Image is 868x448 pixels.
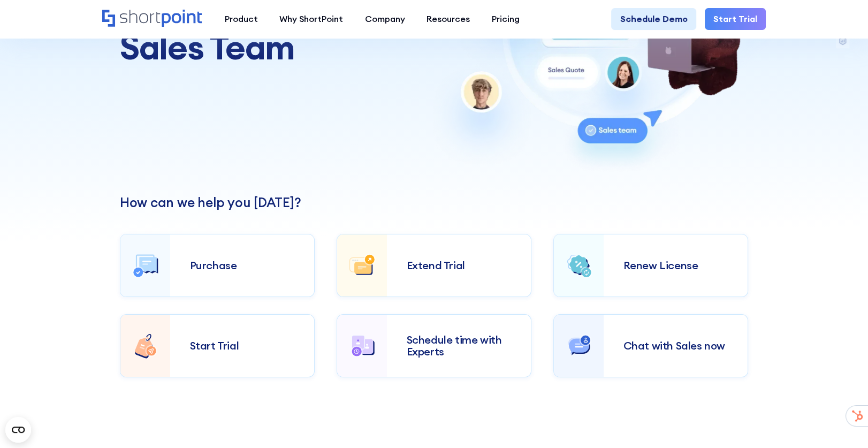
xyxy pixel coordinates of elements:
[214,8,269,30] a: Product
[102,10,203,28] a: Home
[427,12,470,25] div: Resources
[623,340,728,352] div: Chat with Sales now
[269,8,354,30] a: Why ShortPoint
[492,12,520,25] div: Pricing
[5,417,31,443] button: Open CMP widget
[190,340,295,352] div: Start Trial
[337,314,531,377] a: Schedule time with Experts
[623,260,728,271] div: Renew License
[337,234,531,297] a: Extend Trial
[407,260,512,271] div: Extend Trial
[225,12,258,25] div: Product
[279,12,343,25] div: Why ShortPoint
[190,260,295,271] div: Purchase
[553,234,748,297] a: Renew License
[365,12,405,25] div: Company
[120,314,315,377] a: Start Trial
[407,334,512,358] div: Schedule time with Experts
[120,195,748,210] h2: How can we help you [DATE]?
[705,8,766,30] a: Start Trial
[354,8,416,30] a: Company
[481,8,531,30] a: Pricing
[611,8,696,30] a: Schedule Demo
[814,397,868,448] iframe: Chat Widget
[120,234,315,297] a: Purchase
[553,314,748,377] a: Chat with Sales now
[416,8,481,30] a: Resources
